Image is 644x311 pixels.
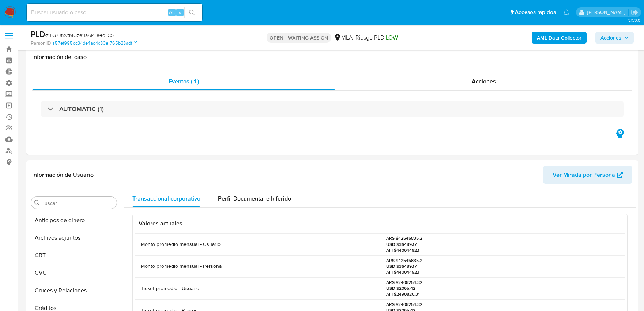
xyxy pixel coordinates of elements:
p: Ticket promedio - Usuario [141,285,199,292]
span: Acciones [472,77,496,86]
span: Perfil Documental e Inferido [218,194,291,203]
span: Acciones [600,32,621,44]
p: OPEN - WAITING ASSIGN [267,33,331,43]
p: ARS $2408254.82 USD $2065.42 AFI $2490820.31 [386,280,422,297]
button: Buscar [34,200,40,206]
span: Alt [169,9,175,16]
a: Salir [631,8,639,16]
button: Ver Mirada por Persona [543,166,632,184]
a: Notificaciones [563,9,569,15]
input: Buscar [41,200,114,206]
h3: Valores actuales [139,220,621,227]
h1: Información del caso [32,53,632,61]
span: # 9IG7JtxvtMGze9aAkFe4oLC5 [45,31,114,39]
button: Acciones [595,32,634,44]
b: Person ID [31,40,51,46]
p: Monto promedio mensual - Usuario [141,241,221,248]
span: Eventos ( 1 ) [169,77,199,86]
div: AUTOMATIC (1) [41,101,624,117]
button: AML Data Collector [532,32,587,44]
b: AML Data Collector [537,32,581,44]
span: s [179,9,181,16]
input: Buscar usuario o caso... [27,8,202,17]
b: PLD [31,28,45,40]
button: CVU [28,264,120,282]
button: CBT [28,247,120,264]
p: ARS $42545835.2 USD $36489.17 AFI $44004492.1 [386,258,422,276]
a: a57ef995dc34de4ad4c80e1765b38adf [52,40,137,46]
button: Archivos adjuntos [28,229,120,247]
button: Cruces y Relaciones [28,282,120,299]
button: Anticipos de dinero [28,211,120,229]
p: Monto promedio mensual - Persona [141,263,222,270]
h3: AUTOMATIC (1) [59,105,104,113]
button: search-icon [184,7,199,18]
span: Riesgo PLD: [355,34,398,42]
p: ARS $42545835.2 USD $36489.17 AFI $44004492.1 [386,235,422,253]
p: sandra.chabay@mercadolibre.com [587,9,628,16]
span: Ver Mirada por Persona [553,166,615,184]
h1: Información de Usuario [32,171,94,179]
span: Accesos rápidos [515,8,556,16]
span: Transaccional corporativo [132,194,200,203]
div: MLA [334,34,353,42]
span: LOW [386,33,398,42]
